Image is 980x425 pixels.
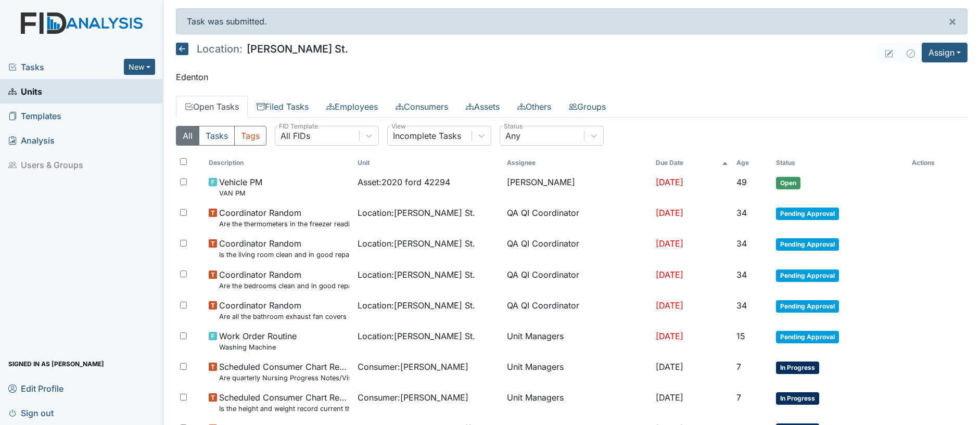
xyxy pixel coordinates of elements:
[219,312,349,321] small: Are all the bathroom exhaust fan covers clean and dust free?
[176,126,199,146] button: All
[656,177,683,187] span: [DATE]
[736,331,745,341] span: 15
[508,96,560,118] a: Others
[8,61,124,73] a: Tasks
[219,188,262,198] small: VAN PM
[8,132,55,148] span: Analysis
[736,300,747,311] span: 34
[776,208,839,220] span: Pending Approval
[387,96,457,118] a: Consumers
[8,108,61,124] span: Templates
[922,43,968,62] button: Assign
[219,281,349,291] small: Are the bedrooms clean and in good repair?
[656,331,683,341] span: [DATE]
[176,43,348,55] h5: [PERSON_NAME] St.
[736,208,747,218] span: 34
[503,295,652,326] td: QA QI Coordinator
[358,237,475,250] span: Location : [PERSON_NAME] St.
[503,233,652,264] td: QA QI Coordinator
[948,14,957,29] span: ×
[8,380,63,396] span: Edit Profile
[736,392,741,403] span: 7
[281,130,310,142] div: All FIDs
[776,392,819,405] span: In Progress
[656,362,683,372] span: [DATE]
[176,71,968,83] p: Edenton
[219,373,349,383] small: Are quarterly Nursing Progress Notes/Visual Assessments completed by the end of the month followi...
[772,154,908,172] th: Toggle SortBy
[503,202,652,233] td: QA QI Coordinator
[457,96,508,118] a: Assets
[199,126,235,146] button: Tasks
[736,269,747,280] span: 34
[938,9,967,34] button: ×
[503,387,652,418] td: Unit Managers
[358,176,450,188] span: Asset : 2020 ford 42294
[503,356,652,387] td: Unit Managers
[8,356,104,372] span: Signed in as [PERSON_NAME]
[776,269,839,282] span: Pending Approval
[736,238,747,249] span: 34
[205,154,353,172] th: Toggle SortBy
[776,362,819,374] span: In Progress
[234,126,266,146] button: Tags
[358,299,475,312] span: Location : [PERSON_NAME] St.
[8,405,54,421] span: Sign out
[358,360,468,373] span: Consumer : [PERSON_NAME]
[393,130,461,142] div: Incomplete Tasks
[197,44,243,54] span: Location:
[219,391,349,414] span: Scheduled Consumer Chart Review Is the height and weight record current through the previous month?
[124,59,155,75] button: New
[656,269,683,280] span: [DATE]
[503,264,652,295] td: QA QI Coordinator
[503,154,652,172] th: Assignee
[219,268,349,291] span: Coordinator Random Are the bedrooms clean and in good repair?
[503,172,652,202] td: [PERSON_NAME]
[176,96,248,118] a: Open Tasks
[358,330,475,342] span: Location : [PERSON_NAME] St.
[180,158,187,165] input: Toggle All Rows Selected
[505,130,520,142] div: Any
[219,360,349,383] span: Scheduled Consumer Chart Review Are quarterly Nursing Progress Notes/Visual Assessments completed...
[219,219,349,229] small: Are the thermometers in the freezer reading between 0 degrees and 10 degrees?
[176,126,266,146] div: Type filter
[656,238,683,249] span: [DATE]
[503,326,652,356] td: Unit Managers
[8,83,42,99] span: Units
[219,404,349,414] small: Is the height and weight record current through the previous month?
[776,177,800,189] span: Open
[736,362,741,372] span: 7
[776,238,839,251] span: Pending Approval
[248,96,317,118] a: Filed Tasks
[219,176,262,198] span: Vehicle PM VAN PM
[656,392,683,403] span: [DATE]
[358,391,468,404] span: Consumer : [PERSON_NAME]
[317,96,387,118] a: Employees
[732,154,772,172] th: Toggle SortBy
[358,207,475,219] span: Location : [PERSON_NAME] St.
[353,154,502,172] th: Toggle SortBy
[219,250,349,260] small: Is the living room clean and in good repair?
[656,300,683,311] span: [DATE]
[358,268,475,281] span: Location : [PERSON_NAME] St.
[560,96,615,118] a: Groups
[219,207,349,229] span: Coordinator Random Are the thermometers in the freezer reading between 0 degrees and 10 degrees?
[219,330,297,352] span: Work Order Routine Washing Machine
[652,154,732,172] th: Toggle SortBy
[736,177,747,187] span: 49
[219,299,349,321] span: Coordinator Random Are all the bathroom exhaust fan covers clean and dust free?
[908,154,960,172] th: Actions
[176,8,968,34] div: Task was submitted.
[776,331,839,343] span: Pending Approval
[219,237,349,260] span: Coordinator Random Is the living room clean and in good repair?
[656,208,683,218] span: [DATE]
[776,300,839,313] span: Pending Approval
[219,342,297,352] small: Washing Machine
